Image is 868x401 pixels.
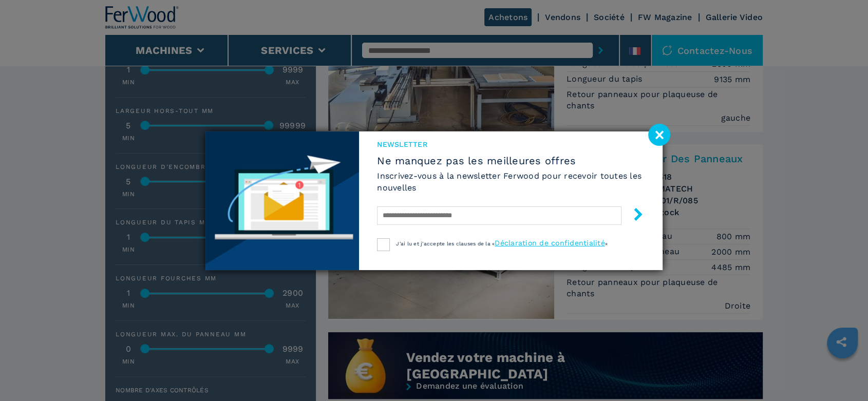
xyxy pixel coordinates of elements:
[396,241,495,246] span: J'ai lu et j'accepte les clauses de la «
[621,204,645,228] button: submit-button
[495,239,605,247] a: Déclaration de confidentialité
[205,131,359,270] img: Newsletter image
[377,155,645,167] span: Ne manquez pas les meilleures offres
[377,139,645,149] span: Newsletter
[605,241,608,246] span: »
[377,170,645,194] h6: Inscrivez-vous à la newsletter Ferwood pour recevoir toutes les nouvelles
